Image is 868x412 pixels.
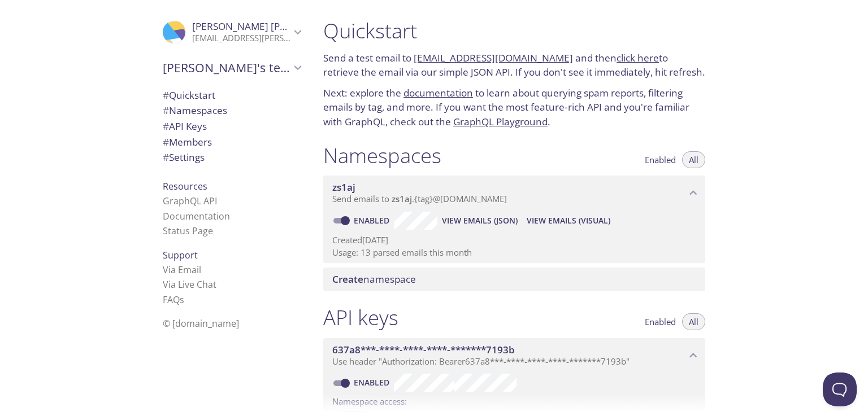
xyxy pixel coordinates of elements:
div: Romeo's team [154,53,310,82]
span: # [163,135,169,148]
span: [PERSON_NAME]'s team [163,60,290,76]
span: Resources [163,180,207,192]
iframe: Help Scout Beacon - Open [823,372,857,406]
p: Send a test email to and then to retrieve the email via our simple JSON API. If you don't see it ... [323,51,705,80]
span: namespace [332,273,416,286]
p: [EMAIL_ADDRESS][PERSON_NAME][DOMAIN_NAME] [192,33,290,44]
div: Create namespace [323,268,705,291]
span: Namespaces [163,104,227,117]
span: View Emails (Visual) [527,214,610,227]
div: Namespaces [154,103,310,119]
span: API Keys [163,120,207,133]
span: Create [332,273,363,286]
div: API Keys [154,119,310,134]
a: [EMAIL_ADDRESS][DOMAIN_NAME] [414,51,573,64]
span: zs1aj [332,181,355,194]
h1: Namespaces [323,143,441,168]
div: zs1aj namespace [323,176,705,211]
span: s [180,293,184,306]
span: # [163,120,169,133]
a: Enabled [352,215,394,226]
a: Documentation [163,210,230,222]
label: Namespace access: [332,392,407,409]
span: Settings [163,151,205,164]
span: © [DOMAIN_NAME] [163,317,239,330]
span: # [163,89,169,102]
span: Quickstart [163,89,215,102]
p: Usage: 13 parsed emails this month [332,247,696,258]
span: # [163,151,169,164]
button: View Emails (JSON) [437,212,522,230]
span: # [163,104,169,117]
span: Support [163,249,198,261]
h1: Quickstart [323,18,705,43]
a: Enabled [352,377,394,388]
button: Enabled [638,151,683,168]
a: Via Live Chat [163,278,216,291]
p: Created [DATE] [332,234,696,246]
span: [PERSON_NAME] [PERSON_NAME] [192,20,347,33]
button: View Emails (Visual) [522,212,615,230]
a: documentation [403,86,473,99]
h1: API keys [323,305,398,330]
button: All [682,313,705,330]
span: Members [163,135,212,148]
span: Send emails to . {tag} @[DOMAIN_NAME] [332,193,507,204]
span: zs1aj [392,193,412,204]
a: click here [617,51,659,64]
button: All [682,151,705,168]
div: Quickstart [154,87,310,103]
a: Via Email [163,264,201,276]
div: Members [154,134,310,150]
p: Next: explore the to learn about querying spam reports, filtering emails by tag, and more. If you... [323,86,705,129]
a: GraphQL Playground [453,115,548,128]
a: GraphQL API [163,195,217,207]
a: Status Page [163,225,213,237]
div: Team Settings [154,150,310,165]
span: View Emails (JSON) [442,214,518,227]
div: Romeo Briones [154,14,310,51]
a: FAQ [163,293,184,306]
button: Enabled [638,313,683,330]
